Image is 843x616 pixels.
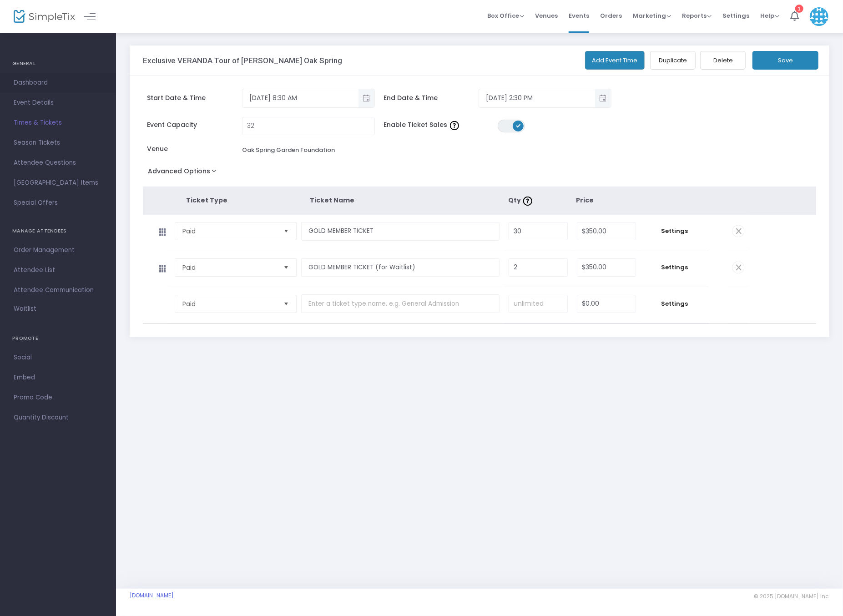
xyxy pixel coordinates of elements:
input: Price [577,222,636,240]
span: Ticket Name [310,196,354,205]
span: Settings [645,227,704,236]
span: Settings [645,263,704,272]
span: Waitlist [14,304,36,313]
h4: PROMOTE [12,329,104,348]
span: Dashboard [14,77,102,89]
span: Season Tickets [14,137,102,149]
span: Event Capacity [147,120,242,130]
span: Settings [645,299,704,308]
span: Promo Code [14,392,102,404]
button: Add Event Time [585,51,645,70]
span: Reports [682,11,712,20]
span: Venue [147,144,242,154]
button: Select [280,222,293,240]
span: Paid [182,227,276,236]
span: Enable Ticket Sales [384,120,498,130]
span: Qty [508,196,535,205]
span: Attendee List [14,264,102,276]
button: Select [280,259,293,276]
input: Enter a ticket type name. e.g. General Admission [301,222,500,241]
span: Venues [535,4,558,27]
div: 1 [795,5,803,13]
img: question-mark [450,121,459,130]
span: Attendee Questions [14,157,102,169]
span: ON [516,123,520,128]
span: [GEOGRAPHIC_DATA] Items [14,177,102,189]
span: Social [14,352,102,364]
span: Order Management [14,244,102,256]
span: Marketing [633,11,671,20]
a: [DOMAIN_NAME] [130,592,174,599]
span: Price [576,196,594,205]
span: Times & Tickets [14,117,102,129]
button: Advanced Options [143,165,225,181]
div: Oak Spring Garden Foundation [242,146,335,155]
input: Enter a ticket type name. e.g. General Admission [301,258,500,277]
span: Help [760,11,779,20]
input: Enter a ticket type name. e.g. General Admission [301,294,500,313]
span: Special Offers [14,197,102,209]
span: Quantity Discount [14,412,102,424]
button: Save [752,51,818,70]
h4: MANAGE ATTENDEES [12,222,104,240]
button: Toggle popup [595,89,611,107]
span: Embed [14,372,102,384]
span: Attendee Communication [14,284,102,296]
button: Duplicate [650,51,696,70]
input: Price [577,295,636,313]
img: question-mark [523,197,532,206]
input: Select date & time [479,91,595,106]
span: Settings [722,4,749,27]
input: unlimited [509,295,567,313]
span: Start Date & Time [147,93,242,103]
span: Box Office [487,11,524,20]
h3: Exclusive VERANDA Tour of [PERSON_NAME] Oak Spring [143,56,343,65]
button: Toggle popup [358,89,374,107]
span: Event Details [14,97,102,109]
input: Select date & time [242,91,358,106]
span: Paid [182,299,276,308]
span: Ticket Type [186,196,227,205]
span: Events [569,4,589,27]
span: End Date & Time [384,93,479,103]
span: Orders [600,4,622,27]
span: © 2025 [DOMAIN_NAME] Inc. [754,593,829,600]
button: Delete [700,51,746,70]
button: Select [280,295,293,313]
input: Price [577,259,636,276]
h4: GENERAL [12,55,104,73]
span: Paid [182,263,276,272]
